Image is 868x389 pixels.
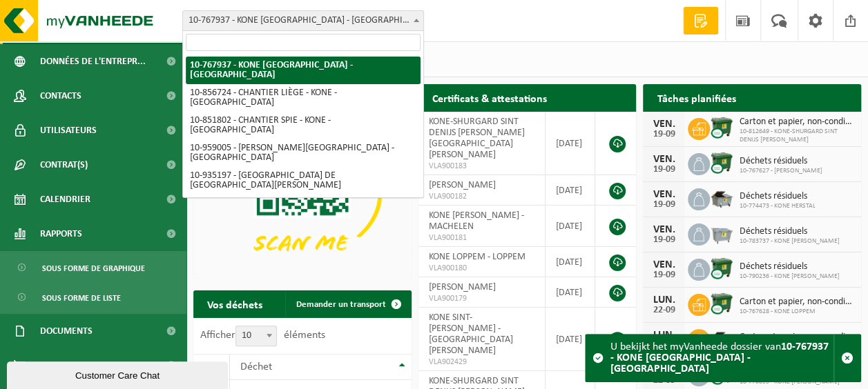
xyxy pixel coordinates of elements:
[186,112,421,139] li: 10-851802 - CHANTIER SPIE - KONE - [GEOGRAPHIC_DATA]
[40,79,81,113] span: Contacts
[183,11,423,30] span: 10-767937 - KONE BELGIUM - BRUXELLES
[710,292,733,315] img: WB-1100-CU
[186,167,421,194] li: 10-935197 - [GEOGRAPHIC_DATA] DE [GEOGRAPHIC_DATA][PERSON_NAME]
[710,257,733,280] img: WB-1100-CU
[429,232,534,243] span: VLA900181
[739,226,839,237] span: Déchets résiduels
[186,57,421,84] li: 10-767937 - KONE [GEOGRAPHIC_DATA] - [GEOGRAPHIC_DATA]
[650,224,677,235] div: VEN.
[739,128,854,144] span: 10-812649 - KONE-SHURGARD SINT DENIJS [PERSON_NAME]
[739,156,822,167] span: Déchets résiduels
[546,112,596,175] td: [DATE]
[650,119,677,130] div: VEN.
[7,359,231,389] iframe: chat widget
[546,277,596,308] td: [DATE]
[40,217,82,251] span: Rapports
[650,165,677,174] div: 19-09
[710,221,733,245] img: WB-2500-GAL-GY-01
[650,259,677,270] div: VEN.
[710,186,733,210] img: WB-5000-GAL-GY-01
[429,180,496,190] span: [PERSON_NAME]
[186,84,421,112] li: 10-856724 - CHANTIER LIÈGE - KONE - [GEOGRAPHIC_DATA]
[186,139,421,167] li: 10-959005 - [PERSON_NAME][GEOGRAPHIC_DATA] - [GEOGRAPHIC_DATA]
[285,290,410,318] a: Demander un transport
[429,263,534,274] span: VLA900180
[418,84,561,111] h2: Certificats & attestations
[546,206,596,247] td: [DATE]
[42,285,121,311] span: Sous forme de liste
[40,314,93,348] span: Documents
[429,210,524,232] span: KONE [PERSON_NAME] - MACHELEN
[650,154,677,165] div: VEN.
[650,130,677,139] div: 19-09
[193,290,276,317] h2: Vos déchets
[40,348,123,383] span: Boutique en ligne
[650,295,677,306] div: LUN.
[236,326,276,346] span: 10
[429,161,534,172] span: VLA900183
[739,308,854,316] span: 10-767628 - KONE LOPPEM
[429,293,534,304] span: VLA900179
[182,10,424,31] span: 10-767937 - KONE BELGIUM - BRUXELLES
[429,282,496,292] span: [PERSON_NAME]
[710,116,733,139] img: WB-1100-CU
[429,357,534,368] span: VLA902429
[739,167,822,175] span: 10-767627 - [PERSON_NAME]
[40,182,90,217] span: Calendrier
[610,341,829,375] strong: 10-767937 - KONE [GEOGRAPHIC_DATA] - [GEOGRAPHIC_DATA]
[710,151,733,174] img: WB-1100-CU
[235,326,277,346] span: 10
[610,335,833,381] div: U bekijkt het myVanheede dossier van
[739,297,854,308] span: Carton et papier, non-conditionné (industriel)
[739,237,839,246] span: 10-783737 - KONE [PERSON_NAME]
[739,272,839,281] span: 10-790236 - KONE [PERSON_NAME]
[42,255,145,281] span: Sous forme de graphique
[650,270,677,280] div: 19-09
[40,44,146,79] span: Données de l'entrepr...
[429,191,534,202] span: VLA900182
[739,202,815,210] span: 10-774473 - KONE HERSTAL
[650,330,677,341] div: LUN.
[296,300,386,309] span: Demander un transport
[650,189,677,200] div: VEN.
[3,284,183,310] a: Sous forme de liste
[739,332,854,343] span: Carton et papier, non-conditionné (industriel)
[429,252,525,262] span: KONE LOPPEM - LOPPEM
[240,361,272,372] span: Déchet
[643,84,749,111] h2: Tâches planifiées
[3,255,183,281] a: Sous forme de graphique
[40,113,97,148] span: Utilisateurs
[739,191,815,202] span: Déchets résiduels
[739,117,854,128] span: Carton et papier, non-conditionné (industriel)
[710,327,733,350] img: WB-5000-GAL-GY-01
[40,148,88,182] span: Contrat(s)
[650,235,677,245] div: 19-09
[650,200,677,210] div: 19-09
[429,312,513,356] span: KONE SINT-[PERSON_NAME] - [GEOGRAPHIC_DATA][PERSON_NAME]
[739,261,839,272] span: Déchets résiduels
[546,308,596,371] td: [DATE]
[200,330,325,341] label: Afficher éléments
[429,117,525,160] span: KONE-SHURGARD SINT DENIJS [PERSON_NAME][GEOGRAPHIC_DATA][PERSON_NAME]
[546,175,596,206] td: [DATE]
[546,247,596,277] td: [DATE]
[650,306,677,315] div: 22-09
